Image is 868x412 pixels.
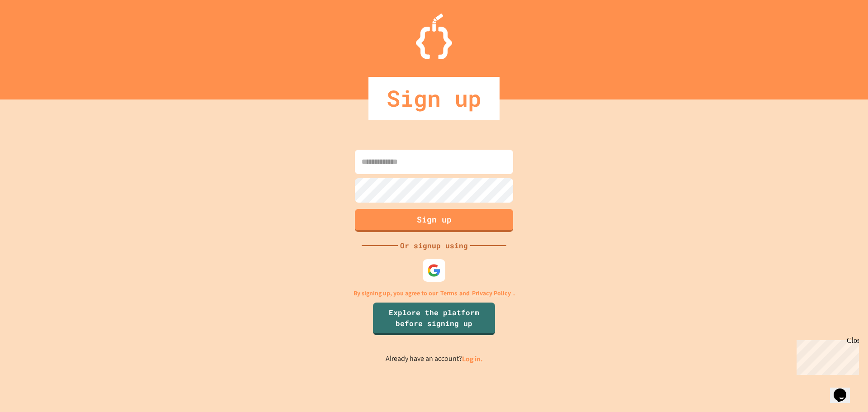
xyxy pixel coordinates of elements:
img: Logo.svg [416,14,452,59]
a: Explore the platform before signing up [373,303,495,335]
div: Chat with us now!Close [4,4,62,57]
div: Or signup using [398,240,470,251]
a: Log in. [462,354,483,364]
div: Sign up [368,77,500,120]
a: Privacy Policy [472,289,511,298]
a: Terms [440,289,457,298]
p: By signing up, you agree to our and . [354,289,515,298]
img: google-icon.svg [427,264,441,277]
button: Sign up [355,209,513,232]
iframe: chat widget [830,376,859,403]
p: Already have an account? [386,353,483,365]
iframe: chat widget [793,336,859,375]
